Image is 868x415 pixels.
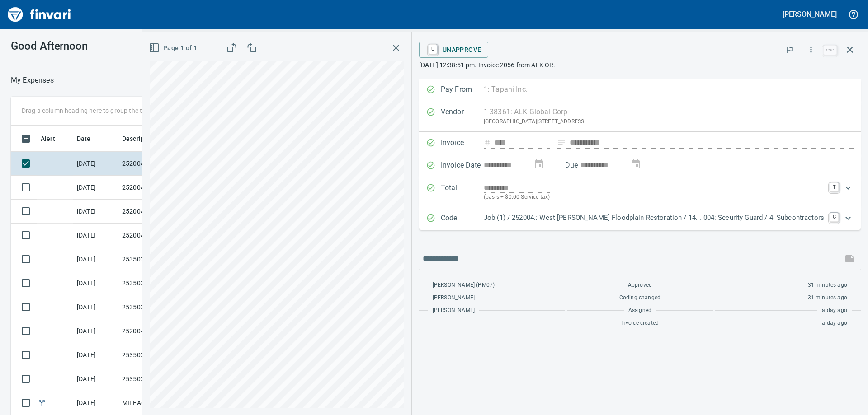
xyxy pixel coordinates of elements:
[5,4,73,25] img: Finvari
[628,281,652,290] span: Approved
[830,213,839,222] a: C
[621,319,659,328] span: Invoice created
[118,367,200,391] td: 253502
[118,200,200,224] td: 252004.4002
[147,40,201,56] button: Page 1 of 1
[118,391,200,415] td: MILEAGE REIMB
[433,306,475,315] span: [PERSON_NAME]
[122,133,156,144] span: Description
[73,391,118,415] td: [DATE]
[118,176,200,200] td: 252004.4003
[433,294,475,303] span: [PERSON_NAME]
[780,7,839,21] button: [PERSON_NAME]
[801,40,821,60] button: More
[118,343,200,367] td: 253502
[73,367,118,391] td: [DATE]
[822,319,847,328] span: a day ago
[11,75,54,86] nav: breadcrumb
[779,40,799,60] button: Flag
[22,106,154,115] p: Drag a column heading here to group the table
[73,176,118,200] td: [DATE]
[441,213,484,224] p: Code
[426,42,481,57] span: Unapprove
[41,133,55,144] span: Alert
[619,294,660,303] span: Coding changed
[41,133,67,144] span: Alert
[484,193,824,202] p: (basis + $0.00 Service tax)
[122,133,168,144] span: Description
[118,152,200,176] td: 252004.1001
[73,271,118,295] td: [DATE]
[419,177,861,207] div: Expand
[73,224,118,247] td: [DATE]
[151,42,197,54] span: Page 1 of 1
[73,319,118,343] td: [DATE]
[429,44,437,54] a: U
[419,61,861,70] p: [DATE] 12:38:51 pm. Invoice 2056 from ALK OR.
[11,75,54,86] p: My Expenses
[73,343,118,367] td: [DATE]
[73,200,118,224] td: [DATE]
[419,207,861,230] div: Expand
[441,182,484,202] p: Total
[37,400,47,406] span: Split transaction
[822,306,847,315] span: a day ago
[73,247,118,271] td: [DATE]
[73,152,118,176] td: [DATE]
[77,133,91,144] span: Date
[433,281,495,290] span: [PERSON_NAME] (PM07)
[73,295,118,319] td: [DATE]
[118,224,200,247] td: 252004.8249
[484,213,824,223] p: Job (1) / 252004.: West [PERSON_NAME] Floodplain Restoration / 14. . 004: Security Guard / 4: Sub...
[783,9,837,19] h5: [PERSON_NAME]
[628,306,651,315] span: Assigned
[830,182,839,191] a: T
[118,247,200,271] td: 253502
[11,40,203,52] h3: Good Afternoon
[118,295,200,319] td: 253502
[808,281,847,290] span: 31 minutes ago
[839,248,861,270] span: This records your message into the invoice and notifies anyone mentioned
[118,319,200,343] td: 252004.1001
[419,42,489,58] button: UUnapprove
[118,271,200,295] td: 253502
[808,294,847,303] span: 31 minutes ago
[821,39,861,61] span: Close invoice
[823,45,837,55] a: esc
[77,133,103,144] span: Date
